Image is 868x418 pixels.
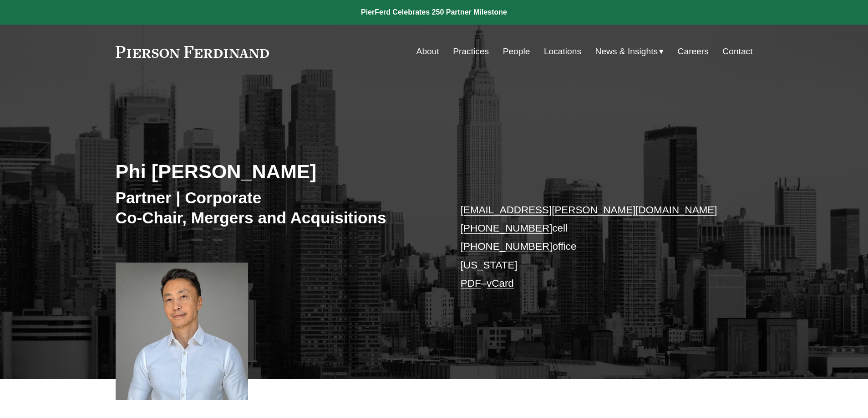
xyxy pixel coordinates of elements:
a: folder dropdown [595,43,664,60]
a: [PHONE_NUMBER] [461,241,553,252]
span: News & Insights [595,44,658,60]
a: Practices [453,43,489,60]
a: Careers [678,43,709,60]
a: vCard [487,278,514,289]
a: Locations [544,43,581,60]
a: Contact [722,43,752,60]
a: About [416,43,439,60]
h2: Phi [PERSON_NAME] [116,160,434,183]
a: People [503,43,530,60]
p: cell office [US_STATE] – [461,201,726,293]
h3: Partner | Corporate Co-Chair, Mergers and Acquisitions [116,188,434,227]
a: PDF [461,278,481,289]
a: [EMAIL_ADDRESS][PERSON_NAME][DOMAIN_NAME] [461,204,717,216]
a: [PHONE_NUMBER] [461,222,553,234]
